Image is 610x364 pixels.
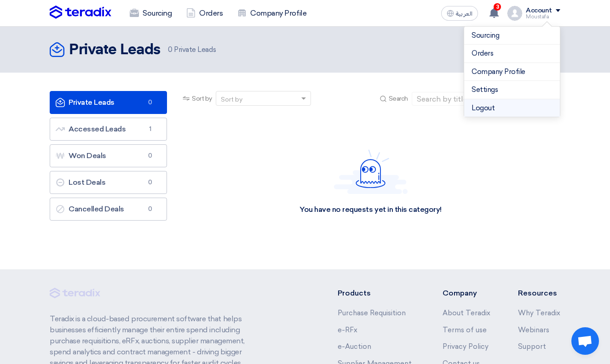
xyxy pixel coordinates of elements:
a: Won Deals0 [50,144,167,167]
a: Orders [472,48,552,59]
li: Company [443,288,490,299]
span: 3 [494,3,501,11]
h2: Private Leads [69,41,161,59]
img: profile_test.png [507,6,522,21]
span: العربية [456,11,472,17]
a: e-Auction [338,342,371,351]
a: Why Teradix [518,309,560,317]
div: Open chat [571,327,599,355]
input: Search by title or reference number [412,92,541,106]
span: 0 [144,151,155,160]
a: Company Profile [472,67,552,77]
img: Teradix logo [50,6,111,19]
span: 0 [168,45,173,54]
div: Account [526,7,552,15]
a: Cancelled Deals0 [50,198,167,221]
a: Lost Deals0 [50,171,167,194]
span: Sort by [192,94,212,103]
div: Sort by [221,95,242,104]
a: Support [518,342,546,351]
a: Accessed Leads1 [50,118,167,141]
a: Settings [472,85,552,95]
a: Orders [179,3,230,23]
span: Private Leads [168,45,216,55]
span: 0 [144,98,155,107]
a: Sourcing [122,3,179,23]
span: Search [389,94,408,103]
a: Privacy Policy [443,342,489,351]
span: 0 [144,178,155,187]
a: e-RFx [338,326,357,334]
li: Logout [464,99,560,117]
a: Company Profile [230,3,314,23]
span: 0 [144,205,155,214]
a: Private Leads0 [50,91,167,114]
a: Terms of use [443,326,487,334]
div: You have no requests yet in this category! [299,205,442,215]
div: Moustafa [526,14,560,19]
span: 1 [144,125,155,134]
a: Purchase Requisition [338,309,406,317]
img: Hello [334,149,408,194]
li: Products [338,288,415,299]
a: Webinars [518,326,549,334]
button: العربية [441,6,478,21]
a: Sourcing [472,30,552,41]
li: Resources [518,288,560,299]
a: About Teradix [443,309,490,317]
